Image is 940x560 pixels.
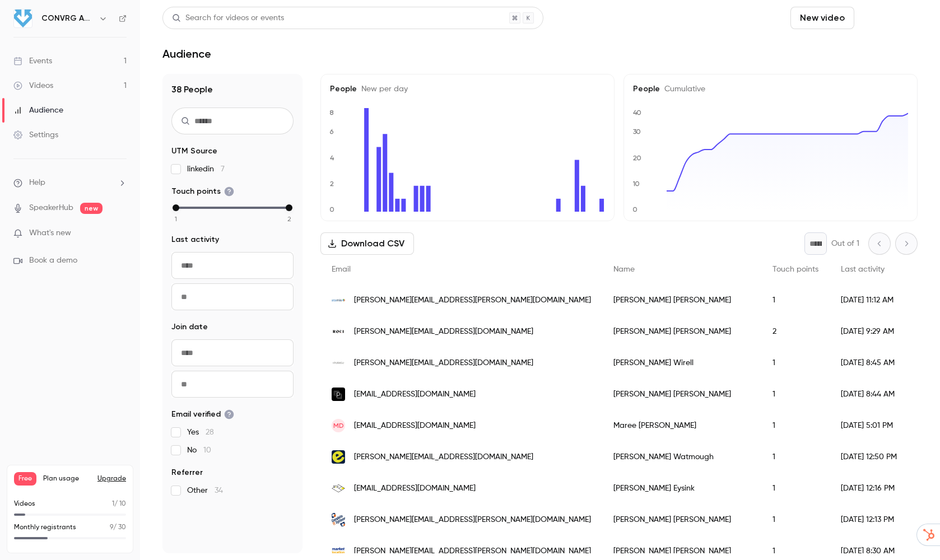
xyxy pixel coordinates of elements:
div: [DATE] 11:12 AM [830,284,909,316]
button: Download CSV [320,232,414,255]
span: [PERSON_NAME][EMAIL_ADDRESS][PERSON_NAME][DOMAIN_NAME] [354,545,591,557]
text: 2 [330,180,334,188]
div: [DATE] 8:45 AM [830,347,909,379]
img: wheretostart.co [332,482,345,495]
span: [EMAIL_ADDRESS][DOMAIN_NAME] [354,389,476,400]
div: max [286,204,292,211]
div: 2 [761,316,830,347]
span: Email [332,265,351,273]
h5: People [633,83,908,95]
span: 2 [287,214,291,224]
div: [PERSON_NAME] [PERSON_NAME] [602,504,761,535]
div: Settings [13,129,58,141]
span: Help [29,177,45,189]
button: Upgrade [97,474,126,483]
text: 0 [632,206,637,213]
div: Maree [PERSON_NAME] [602,410,761,441]
text: 20 [633,154,641,162]
span: 1 [112,501,114,507]
span: New per day [357,85,408,93]
text: 0 [329,206,334,213]
span: Name [613,265,635,273]
div: Search for videos or events [172,12,284,24]
span: 7 [221,165,225,173]
div: 1 [761,284,830,316]
div: [DATE] 12:50 PM [830,441,909,473]
div: Videos [13,80,53,91]
span: [PERSON_NAME][EMAIL_ADDRESS][DOMAIN_NAME] [354,451,533,463]
h6: CONVRG Agency [41,13,94,24]
p: / 10 [112,499,126,509]
span: Touch points [171,186,234,197]
a: SpeakerHub [29,202,73,214]
span: [PERSON_NAME][EMAIL_ADDRESS][PERSON_NAME][DOMAIN_NAME] [354,295,591,306]
span: Email verified [171,409,234,420]
span: 1 [175,214,177,224]
span: 9 [110,524,113,531]
span: Other [187,485,223,496]
text: 10 [632,180,640,188]
span: MD [333,421,344,431]
span: Last activity [171,234,219,245]
span: [PERSON_NAME][EMAIL_ADDRESS][PERSON_NAME][DOMAIN_NAME] [354,514,591,526]
text: 30 [633,128,641,136]
div: 1 [761,473,830,504]
span: Plan usage [43,474,91,483]
span: [EMAIL_ADDRESS][DOMAIN_NAME] [354,420,476,432]
div: min [173,204,179,211]
div: [PERSON_NAME] [PERSON_NAME] [602,316,761,347]
h5: People [330,83,605,95]
div: [PERSON_NAME] Eysink [602,473,761,504]
span: Free [14,472,36,486]
div: 1 [761,441,830,473]
div: [PERSON_NAME] [PERSON_NAME] [602,284,761,316]
span: Touch points [773,265,818,273]
span: UTM Source [171,146,217,157]
div: [DATE] 8:44 AM [830,379,909,410]
span: [PERSON_NAME][EMAIL_ADDRESS][DOMAIN_NAME] [354,357,533,369]
text: 8 [329,109,334,116]
span: Join date [171,321,208,333]
div: Events [13,55,52,67]
p: Out of 1 [831,238,859,249]
span: linkedin [187,164,225,175]
span: new [80,203,103,214]
text: 40 [633,109,641,116]
div: [DATE] 12:13 PM [830,504,909,535]
div: [DATE] 5:01 PM [830,410,909,441]
h1: 38 People [171,83,294,96]
img: roci.co.uk [332,325,345,338]
div: [DATE] 9:29 AM [830,316,909,347]
img: purasu.se [332,356,345,370]
span: [PERSON_NAME][EMAIL_ADDRESS][DOMAIN_NAME] [354,326,533,338]
div: 1 [761,347,830,379]
input: To [171,371,294,398]
img: CONVRG Agency [14,10,32,27]
span: What's new [29,227,71,239]
img: cit-sys.co.uk [332,513,345,526]
div: Audience [13,105,63,116]
div: 1 [761,504,830,535]
input: From [171,252,294,279]
input: To [171,283,294,310]
span: Referrer [171,467,203,478]
span: 34 [215,487,223,494]
text: 4 [330,154,334,162]
div: [PERSON_NAME] Watmough [602,441,761,473]
div: 1 [761,379,830,410]
div: [DATE] 12:16 PM [830,473,909,504]
span: Yes [187,427,214,438]
img: atamis.co.uk [332,293,345,307]
p: Videos [14,499,35,509]
span: Book a demo [29,255,77,267]
img: marketlocation.co.uk [332,544,345,558]
img: humnize.com [332,450,345,464]
button: New video [790,7,854,29]
p: Monthly registrants [14,522,76,533]
li: help-dropdown-opener [13,177,127,189]
span: No [187,445,211,456]
span: 10 [203,446,211,454]
text: 6 [329,128,334,136]
button: Schedule [859,7,918,29]
div: [PERSON_NAME] Wirell [602,347,761,379]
